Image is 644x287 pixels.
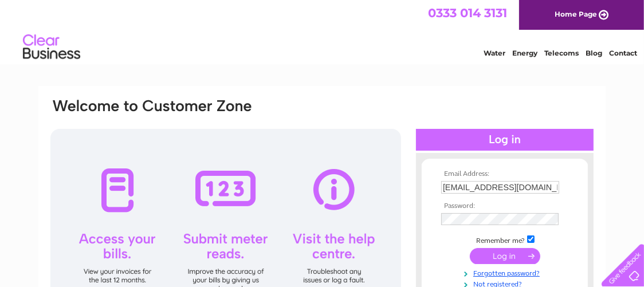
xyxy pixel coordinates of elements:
div: Clear Business is a trading name of Verastar Limited (registered in [GEOGRAPHIC_DATA] No. 3667643... [52,6,594,56]
a: Contact [609,49,637,57]
input: Submit [470,248,540,264]
a: Forgotten password? [441,267,571,278]
a: Blog [586,49,602,57]
img: logo.png [22,30,81,65]
a: Telecoms [544,49,579,57]
th: Email Address: [438,170,571,178]
a: Water [484,49,505,57]
a: Energy [512,49,537,57]
a: 0333 014 3131 [428,6,507,20]
td: Remember me? [438,234,571,245]
th: Password: [438,202,571,210]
